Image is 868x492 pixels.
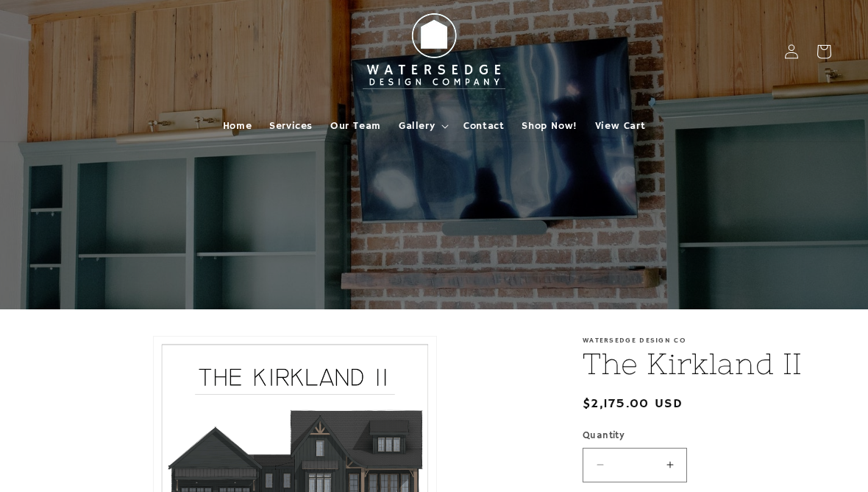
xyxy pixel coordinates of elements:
[583,394,683,414] span: $2,175.00 USD
[595,119,645,133] span: View Cart
[463,119,504,133] span: Contact
[586,110,654,141] a: View Cart
[455,110,513,141] a: Contact
[583,336,831,345] p: Watersedge Design Co
[583,345,831,383] h1: The Kirkland II
[223,119,252,133] span: Home
[583,429,831,443] label: Quantity
[214,110,260,141] a: Home
[390,110,455,141] summary: Gallery
[353,6,515,97] img: Watersedge Design Co
[513,110,586,141] a: Shop Now!
[399,119,435,133] span: Gallery
[260,110,321,141] a: Services
[330,119,381,133] span: Our Team
[522,119,577,133] span: Shop Now!
[321,110,390,141] a: Our Team
[269,119,313,133] span: Services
